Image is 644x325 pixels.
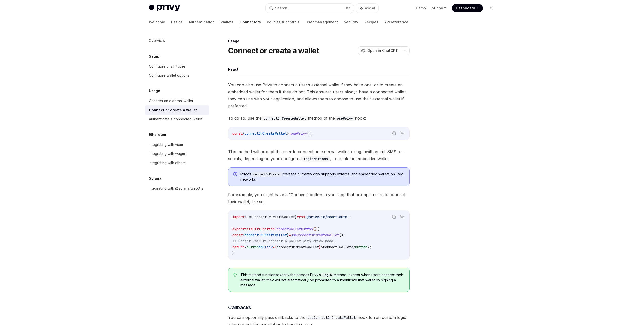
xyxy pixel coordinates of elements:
[345,6,351,10] span: ⌘ K
[228,39,410,44] div: Usage
[149,88,160,94] h5: Usage
[367,48,398,53] span: Open in ChatGPT
[273,245,275,249] span: =
[149,160,186,166] div: Integrating with ethers
[149,63,186,69] div: Configure chain types
[365,6,375,11] span: Ask AI
[247,215,295,219] span: useConnectOrCreateWallet
[145,71,209,80] a: Configure wallet options
[321,273,334,278] code: login
[149,5,180,12] img: light logo
[456,6,475,11] span: Dashboard
[149,142,183,148] div: Integrating with viem
[344,16,358,28] a: Security
[259,245,273,249] span: onClick
[305,315,358,320] code: useConnectOrCreateWallet
[149,38,165,44] div: Overview
[305,215,349,219] span: '@privy-io/react-auth'
[240,16,261,28] a: Connectors
[189,16,215,28] a: Authentication
[452,4,483,12] a: Dashboard
[171,16,183,28] a: Basics
[247,245,259,249] span: button
[228,304,251,311] span: Callbacks
[358,46,401,55] button: Open in ChatGPT
[290,273,305,277] relin-phrase: the same
[287,131,289,136] span: }
[149,132,166,138] h5: Ethereum
[245,233,287,237] span: connectOrCreateWallet
[355,149,366,154] relin-phrase: log in
[149,185,203,191] div: Integrating with @solana/web3.js
[240,273,321,277] relin-hc: This method functions as Privy’s
[335,116,355,121] code: usePrivy
[351,245,355,249] span: </
[291,131,307,136] span: usePrivy
[277,273,289,277] relin-origin: exactly
[145,184,209,193] a: Integrating with @solana/web3.js
[228,46,319,55] h1: Connect or create a wallet
[149,151,186,157] div: Integrating with wagmi
[149,16,165,28] a: Welcome
[145,36,209,45] a: Overview
[228,148,410,162] span: , to create an embedded wallet.
[149,53,159,59] h5: Setup
[228,81,410,110] span: You can also use Privy to connect a user’s external wallet if they have one, or to create an embe...
[149,107,197,113] div: Connect or create a wallet
[384,16,408,28] a: API reference
[145,149,209,158] a: Integrating with wagmi
[232,251,234,255] span: }
[245,131,287,136] span: connectOrCreateWallet
[323,245,351,249] span: Connect wallet
[232,233,243,237] span: const
[355,245,367,249] span: button
[275,227,313,231] span: ConnectWalletButton
[275,5,289,11] div: Search...
[232,131,243,136] span: const
[289,233,291,237] span: =
[259,227,275,231] span: function
[295,215,297,219] span: }
[487,4,495,12] button: Toggle dark mode
[277,245,319,249] span: connectOrCreateWallet
[266,4,354,13] button: Search...⌘K
[149,175,162,181] h5: Solana
[262,116,308,121] code: connectOrCreateWallet
[145,105,209,115] a: Connect or create a wallet
[275,245,277,249] span: {
[287,233,289,237] span: }
[149,116,202,122] div: Authenticate a connected wallet
[289,131,291,136] span: =
[240,172,404,182] span: Privy’s interface currently only supports external and embedded wallets on EVM networks.
[319,245,321,249] span: }
[302,156,330,162] code: loginMethods
[240,272,404,288] span: method, except when users connect their external wallet, they will not automatically be prompted ...
[145,62,209,71] a: Configure chain types
[228,63,238,75] button: React
[145,140,209,149] a: Integrating with viem
[145,96,209,105] a: Connect an external wallet
[307,131,313,136] span: ();
[297,215,305,219] span: from
[228,192,405,204] relin-hc: , you might have a “Connect” button in your app that prompts users to connect their wallet, like so:
[245,245,247,249] span: <
[356,4,378,13] button: Ask AI
[232,239,335,243] span: // Prompt user to connect a wallet with Privy modal
[149,72,189,78] div: Configure wallet options
[232,245,245,249] span: return
[233,172,238,177] svg: Info
[232,227,245,231] span: export
[145,115,209,124] a: Authenticate a connected wallet
[245,215,247,219] span: {
[432,6,446,11] a: Support
[391,213,397,220] button: Copy the contents from the code block
[228,149,403,161] relin-hc: This method will prompt the user to connect an external wallet, or with email, SMS, or socials, d...
[221,16,234,28] a: Wallets
[399,213,405,220] button: Ask AI
[364,16,378,28] a: Recipes
[306,16,338,28] a: User management
[251,172,282,177] code: connectOrCreate
[367,245,369,249] span: >
[232,215,245,219] span: import
[349,215,351,219] span: ;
